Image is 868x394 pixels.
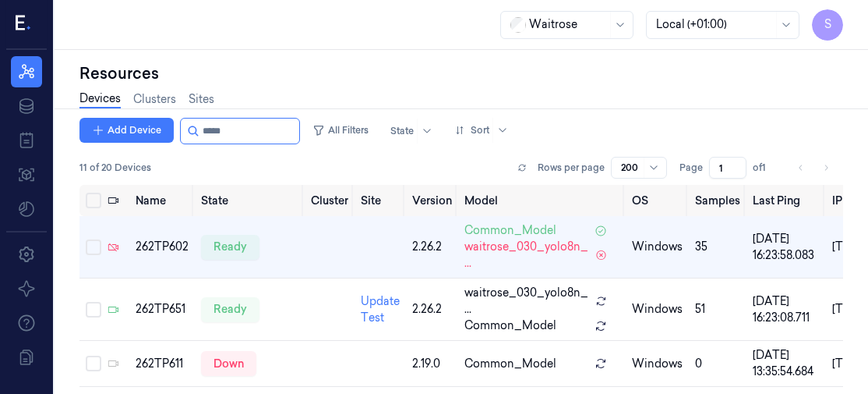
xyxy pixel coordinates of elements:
span: of 1 [753,161,778,175]
div: 35 [695,239,740,255]
p: windows [632,301,683,318]
a: Sites [189,91,214,108]
button: Select all [86,193,101,208]
p: windows [632,239,683,255]
div: 2.26.2 [412,239,452,255]
th: State [195,185,305,216]
th: Model [458,185,626,216]
a: Clusters [133,91,176,108]
span: Common_Model [464,318,556,334]
span: waitrose_030_yolo8n_ ... [464,239,589,272]
button: Select row [86,240,101,255]
th: Site [355,185,406,216]
nav: pagination [790,157,837,179]
span: Page [679,161,703,175]
th: Cluster [305,185,355,216]
button: Add Device [79,118,174,143]
div: 262TP611 [136,356,189,372]
div: 262TP651 [136,301,189,318]
button: Select row [86,356,101,371]
span: waitrose_030_yolo8n_ ... [464,285,589,318]
button: All Filters [306,118,375,143]
th: OS [626,185,689,216]
div: Resources [79,62,843,84]
th: Name [129,185,195,216]
div: 2.26.2 [412,301,452,318]
th: Last Ping [746,185,826,216]
div: ready [201,297,259,322]
a: Update Test [361,294,400,325]
div: 0 [695,356,740,372]
button: Select row [86,302,101,318]
div: 262TP602 [136,239,189,255]
th: Version [406,185,458,216]
span: Common_Model [464,356,556,372]
div: [DATE] 13:35:54.684 [753,347,820,380]
div: [DATE] 16:23:08.711 [753,293,820,326]
th: Samples [689,185,746,216]
div: [DATE] 16:23:58.083 [753,231,820,264]
span: 11 of 20 Devices [79,161,151,175]
div: ready [201,235,259,260]
p: windows [632,356,683,372]
div: 51 [695,301,740,318]
div: down [201,351,256,376]
p: Rows per page [538,161,605,175]
span: Common_Model [464,222,556,239]
div: 2.19.0 [412,356,452,372]
button: S [812,9,843,41]
a: Devices [79,91,121,108]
